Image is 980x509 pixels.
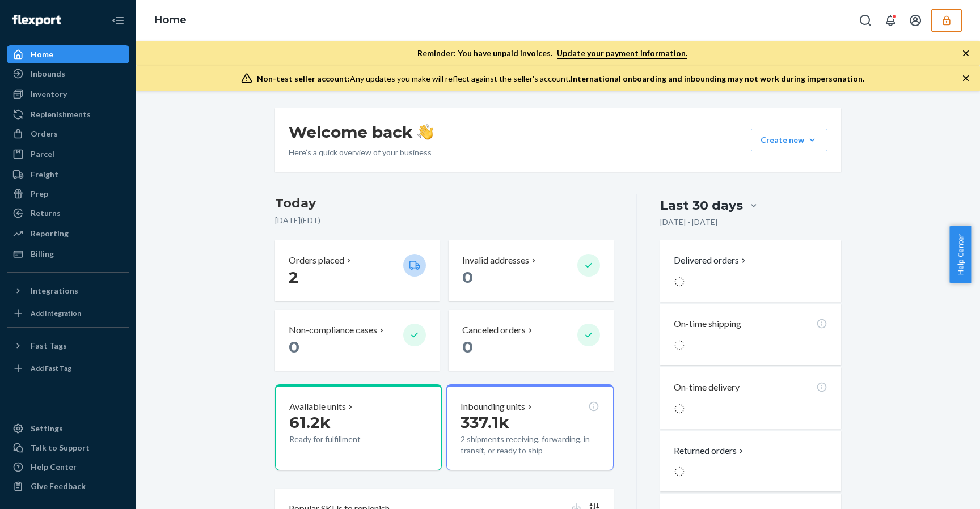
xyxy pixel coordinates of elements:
[904,9,927,32] button: Open account menu
[7,145,129,163] a: Parcel
[417,124,433,140] img: hand-wave emoji
[31,149,54,160] div: Parcel
[462,268,473,287] span: 0
[7,419,129,438] a: Settings
[145,4,196,37] ol: breadcrumbs
[7,477,129,495] button: Give Feedback
[289,413,331,432] span: 61.2k
[7,224,129,243] a: Reporting
[31,109,91,120] div: Replenishments
[31,363,71,373] div: Add Fast Tag
[674,444,746,457] button: Returned orders
[31,423,63,434] div: Settings
[7,245,129,263] a: Billing
[7,65,129,83] a: Inbounds
[660,197,743,214] div: Last 30 days
[41,8,65,18] span: Chat
[31,308,81,318] div: Add Integration
[31,188,48,200] div: Prep
[7,439,129,457] button: Talk to Support
[289,324,377,337] p: Non-compliance cases
[674,381,740,394] p: On-time delivery
[660,217,717,228] p: [DATE] - [DATE]
[289,337,299,357] span: 0
[7,282,129,300] button: Integrations
[449,240,613,301] button: Invalid addresses 0
[275,194,614,213] h3: Today
[31,68,65,79] div: Inbounds
[31,340,67,351] div: Fast Tags
[674,254,748,267] button: Delivered orders
[289,400,346,413] p: Available units
[879,9,902,32] button: Open notifications
[854,9,877,32] button: Open Search Box
[462,324,526,337] p: Canceled orders
[289,122,433,142] h1: Welcome back
[289,268,298,287] span: 2
[31,285,78,296] div: Integrations
[275,384,442,470] button: Available units61.2kReady for fulfillment
[557,48,687,59] a: Update your payment information.
[7,359,129,377] a: Add Fast Tag
[289,147,433,158] p: Here’s a quick overview of your business
[275,240,440,301] button: Orders placed 2
[449,310,613,371] button: Canceled orders 0
[257,74,350,83] span: Non-test seller account:
[31,88,67,100] div: Inventory
[31,169,58,180] div: Freight
[289,434,394,445] p: Ready for fulfillment
[7,204,129,222] a: Returns
[462,254,529,267] p: Invalid addresses
[571,74,864,83] span: International onboarding and inbounding may not work during impersonation.
[7,458,129,476] a: Help Center
[751,129,827,151] button: Create new
[12,15,61,26] img: Flexport logo
[461,434,599,456] p: 2 shipments receiving, forwarding, in transit, or ready to ship
[461,413,509,432] span: 337.1k
[289,254,344,267] p: Orders placed
[7,125,129,143] a: Orders
[31,248,54,260] div: Billing
[31,207,61,219] div: Returns
[461,400,525,413] p: Inbounding units
[7,166,129,184] a: Freight
[7,85,129,103] a: Inventory
[949,226,971,283] button: Help Center
[107,9,129,32] button: Close Navigation
[7,45,129,63] a: Home
[31,49,53,60] div: Home
[275,310,440,371] button: Non-compliance cases 0
[446,384,613,470] button: Inbounding units337.1k2 shipments receiving, forwarding, in transit, or ready to ship
[31,442,90,453] div: Talk to Support
[275,215,614,226] p: [DATE] ( EDT )
[31,228,69,239] div: Reporting
[7,185,129,203] a: Prep
[154,14,187,26] a: Home
[31,481,86,492] div: Give Feedback
[31,128,58,139] div: Orders
[7,304,129,323] a: Add Integration
[462,337,473,357] span: 0
[257,73,864,84] div: Any updates you make will reflect against the seller's account.
[417,48,687,59] p: Reminder: You have unpaid invoices.
[7,105,129,124] a: Replenishments
[7,337,129,355] button: Fast Tags
[31,461,77,473] div: Help Center
[674,317,741,330] p: On-time shipping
